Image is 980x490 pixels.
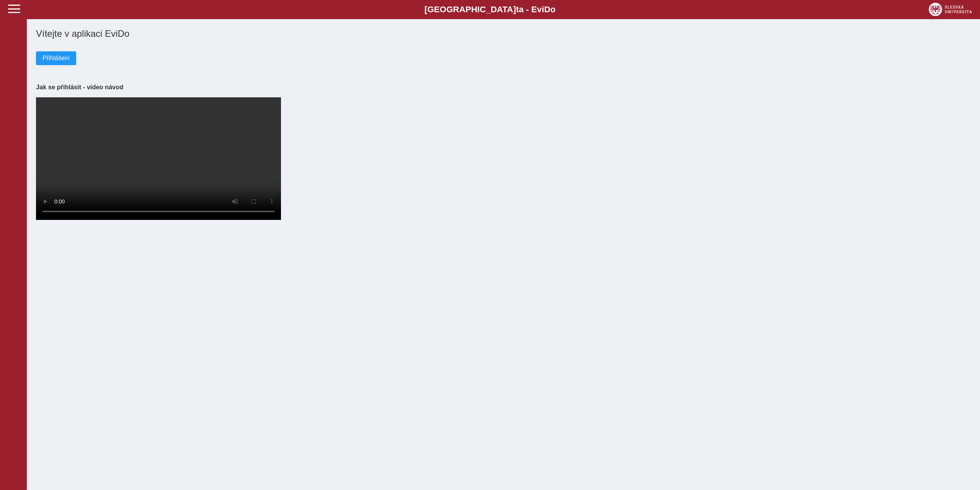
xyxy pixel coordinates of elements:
video: Your browser does not support the video tag. [36,97,281,220]
span: Přihlášení [42,55,70,62]
span: o [550,5,556,14]
h3: Jak se přihlásit - video návod [36,84,971,91]
button: Přihlášení [36,51,76,65]
h1: Vítejte v aplikaci EviDo [36,28,971,39]
span: t [516,5,519,14]
b: [GEOGRAPHIC_DATA] a - Evi [23,5,957,15]
span: D [544,5,550,14]
img: logo_web_su.png [929,3,972,16]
